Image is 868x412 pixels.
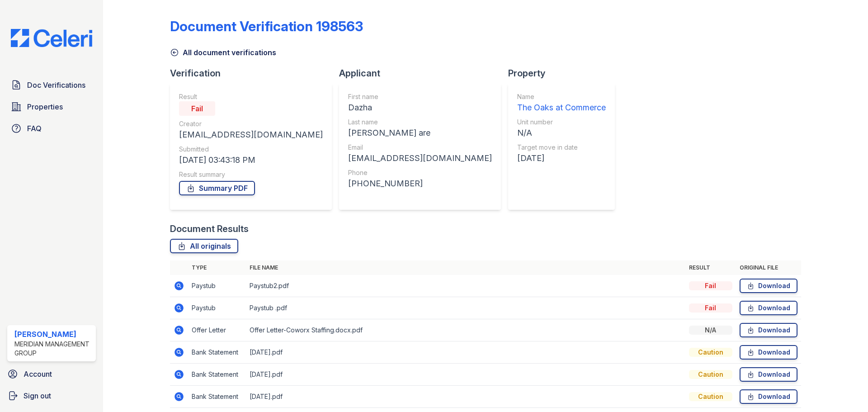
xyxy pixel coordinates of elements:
div: Document Verification 198563 [170,18,363,34]
td: Bank Statement [188,341,246,364]
a: FAQ [7,119,96,137]
div: [EMAIL_ADDRESS][DOMAIN_NAME] [348,152,492,165]
td: Paystub [188,297,246,319]
a: Summary PDF [179,181,255,195]
div: Caution [689,370,732,379]
div: Name [517,92,606,101]
div: Applicant [339,67,508,80]
div: Submitted [179,145,323,154]
div: Caution [689,392,732,401]
div: [PERSON_NAME] [14,329,92,340]
a: All originals [170,239,238,253]
a: Download [740,301,797,315]
td: Paystub [188,275,246,297]
span: Properties [27,101,63,112]
div: N/A [689,326,732,335]
div: [EMAIL_ADDRESS][DOMAIN_NAME] [179,128,323,141]
div: Fail [179,101,215,116]
a: Download [740,323,797,337]
a: Download [740,367,797,382]
div: Unit number [517,118,606,127]
th: Result [685,260,736,275]
div: [DATE] 03:43:18 PM [179,154,323,166]
a: Download [740,389,797,404]
a: Account [4,365,99,383]
div: Dazha [348,101,492,114]
img: CE_Logo_Blue-a8612792a0a2168367f1c8372b55b34899dd931a85d93a1a3d3e32e68fde9ad4.png [4,29,99,47]
span: Sign out [24,390,51,401]
div: Fail [689,303,732,313]
a: Doc Verifications [7,76,96,94]
td: [DATE].pdf [246,386,685,408]
div: The Oaks at Commerce [517,101,606,114]
div: Caution [689,348,732,357]
a: Properties [7,98,96,116]
th: Original file [736,260,801,275]
a: Name The Oaks at Commerce [517,92,606,114]
div: [PHONE_NUMBER] [348,177,492,190]
td: [DATE].pdf [246,341,685,364]
div: Verification [170,67,339,80]
div: N/A [517,127,606,139]
div: Property [508,67,622,80]
div: [PERSON_NAME] are [348,127,492,139]
a: Download [740,279,797,293]
div: Creator [179,119,323,128]
span: Doc Verifications [27,80,85,90]
td: Paystub .pdf [246,297,685,319]
div: Document Results [170,223,249,235]
td: [DATE].pdf [246,364,685,386]
div: Result summary [179,170,323,179]
div: First name [348,92,492,101]
div: Phone [348,168,492,177]
th: Type [188,260,246,275]
td: Bank Statement [188,386,246,408]
th: File name [246,260,685,275]
a: All document verifications [170,47,276,58]
td: Paystub2.pdf [246,275,685,297]
a: Sign out [4,387,99,405]
td: Offer Letter [188,319,246,341]
div: Target move in date [517,143,606,152]
td: Bank Statement [188,364,246,386]
div: Meridian Management Group [14,340,92,358]
div: Result [179,92,323,101]
div: [DATE] [517,152,606,165]
span: Account [24,369,52,379]
div: Last name [348,118,492,127]
div: Fail [689,281,732,290]
div: Email [348,143,492,152]
td: Offer Letter-Coworx Staffing.docx.pdf [246,319,685,341]
a: Download [740,345,797,360]
span: FAQ [27,123,42,134]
